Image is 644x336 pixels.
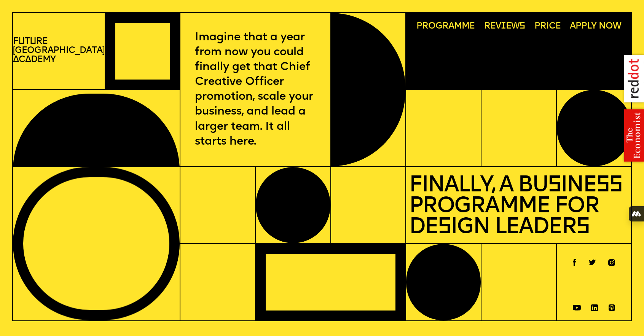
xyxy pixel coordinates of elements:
[570,22,621,31] span: Apply now
[30,37,36,46] span: u
[617,105,644,166] img: the economist
[13,37,105,65] a: Future[GEOGRAPHIC_DATA]Academy
[608,256,615,263] a: Instagram
[195,30,316,149] p: Imagine that a year from now you could finally get that Chief Creative Officer promotion, scale y...
[13,56,19,64] span: A
[591,301,598,308] a: Linkedin
[25,56,31,64] span: a
[484,22,525,31] span: Rev ews
[609,301,615,308] a: Spotify
[573,256,576,263] a: Facebook
[573,301,581,307] a: Youtube
[18,37,25,46] span: u
[589,256,596,262] a: Twitter
[617,48,644,109] img: reddot
[416,22,475,31] span: Programme
[501,22,506,31] span: i
[534,22,561,31] span: Price
[409,172,628,238] p: Finally, a Business Programme for Design Leaders
[13,37,105,65] p: F t re [GEOGRAPHIC_DATA] c demy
